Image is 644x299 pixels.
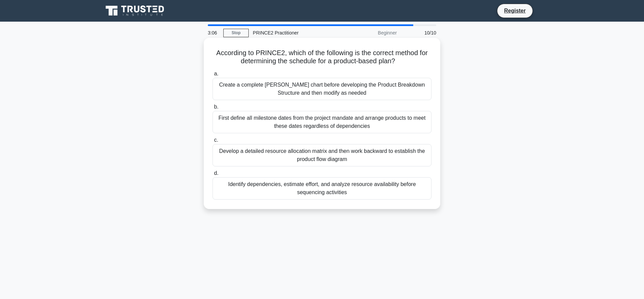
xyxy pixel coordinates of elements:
div: Develop a detailed resource allocation matrix and then work backward to establish the product flo... [213,144,431,166]
div: 3:06 [204,26,223,40]
div: PRINCE2 Practitioner [249,26,342,40]
a: Register [500,6,530,15]
div: Create a complete [PERSON_NAME] chart before developing the Product Breakdown Structure and then ... [213,78,431,100]
h5: According to PRINCE2, which of the following is the correct method for determining the schedule f... [212,49,432,66]
span: a. [214,71,218,76]
div: Identify dependencies, estimate effort, and analyze resource availability before sequencing activ... [213,177,431,200]
div: Beginner [342,26,401,40]
div: 10/10 [401,26,440,40]
span: b. [214,104,218,110]
div: First define all milestone dates from the project mandate and arrange products to meet these date... [213,111,431,133]
span: c. [214,137,218,143]
span: d. [214,170,218,176]
a: Stop [223,29,249,37]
